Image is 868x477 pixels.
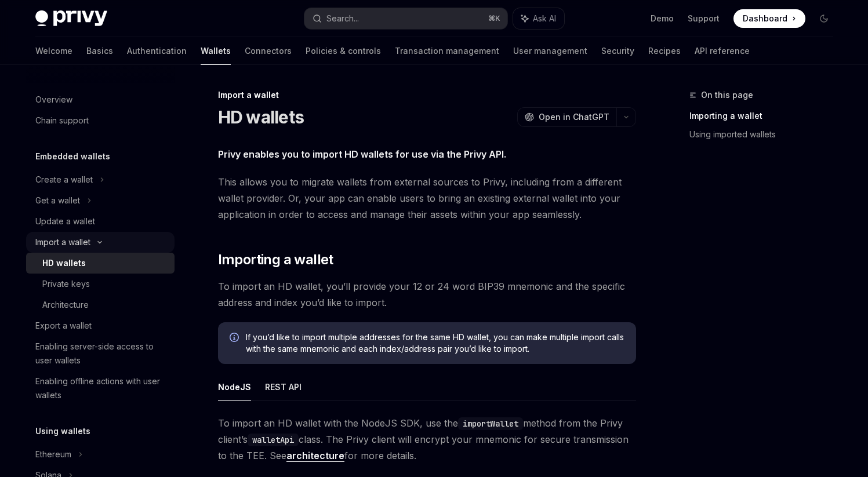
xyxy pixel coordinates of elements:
[35,93,72,107] div: Overview
[35,150,110,163] h5: Embedded wallets
[488,14,500,23] span: ⌘ K
[26,274,175,294] a: Private keys
[42,256,86,270] div: HD wallets
[517,107,616,127] button: Open in ChatGPT
[539,111,609,123] span: Open in ChatGPT
[26,89,175,110] a: Overview
[218,107,304,128] h1: HD wallets
[35,340,168,367] div: Enabling server-side access to user wallets
[218,373,251,400] button: NodeJS
[35,194,80,207] div: Get a wallet
[648,37,681,65] a: Recipes
[286,450,344,462] a: architecture
[26,253,175,274] a: HD wallets
[35,319,92,333] div: Export a wallet
[733,9,805,28] a: Dashboard
[248,434,299,446] code: walletApi
[701,88,753,102] span: On this page
[395,37,499,65] a: Transaction management
[458,417,523,430] code: importWallet
[304,8,507,29] button: Search...⌘K
[218,250,333,269] span: Importing a wallet
[35,374,168,402] div: Enabling offline actions with user wallets
[35,37,72,65] a: Welcome
[35,214,95,228] div: Update a wallet
[26,294,175,315] a: Architecture
[127,37,187,65] a: Authentication
[265,373,302,400] button: REST API
[326,12,359,26] div: Search...
[246,332,624,355] span: If you’d like to import multiple addresses for the same HD wallet, you can make multiple import c...
[26,336,175,371] a: Enabling server-side access to user wallets
[688,13,720,24] a: Support
[35,173,93,187] div: Create a wallet
[601,37,634,65] a: Security
[42,298,89,312] div: Architecture
[35,114,89,128] div: Chain support
[86,37,113,65] a: Basics
[35,10,107,27] img: dark logo
[35,235,90,249] div: Import a wallet
[201,37,231,65] a: Wallets
[26,110,175,131] a: Chain support
[218,148,506,160] strong: Privy enables you to import HD wallets for use via the Privy API.
[218,415,636,464] span: To import an HD wallet with the NodeJS SDK, use the method from the Privy client’s class. The Pri...
[651,13,674,24] a: Demo
[35,447,71,461] div: Ethereum
[26,371,175,406] a: Enabling offline actions with user wallets
[513,37,587,65] a: User management
[26,211,175,232] a: Update a wallet
[533,13,556,24] span: Ask AI
[743,13,787,24] span: Dashboard
[218,89,636,101] div: Import a wallet
[513,8,564,29] button: Ask AI
[695,37,750,65] a: API reference
[689,125,842,144] a: Using imported wallets
[689,107,842,125] a: Importing a wallet
[306,37,381,65] a: Policies & controls
[218,278,636,311] span: To import an HD wallet, you’ll provide your 12 or 24 word BIP39 mnemonic and the specific address...
[35,424,90,438] h5: Using wallets
[218,174,636,223] span: This allows you to migrate wallets from external sources to Privy, including from a different wal...
[26,315,175,336] a: Export a wallet
[815,9,833,28] button: Toggle dark mode
[42,277,90,291] div: Private keys
[230,333,241,344] svg: Info
[245,37,292,65] a: Connectors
